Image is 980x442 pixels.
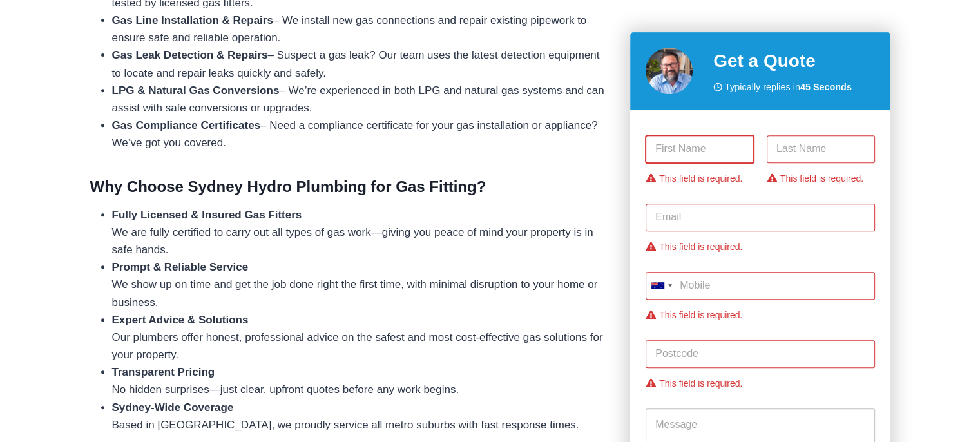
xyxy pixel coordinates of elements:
[112,49,268,61] strong: Gas Leak Detection & Repairs
[112,258,610,311] li: We show up on time and get the job done right the first time, with minimal disruption to your hom...
[112,209,302,221] strong: Fully Licensed & Insured Gas Fitters
[800,82,852,92] strong: 45 Seconds
[646,173,754,184] em: Error message
[725,80,852,95] span: Typically replies in
[646,340,874,368] input: Postcode
[112,82,610,117] li: – We’re experienced in both LPG and natural gas systems and can assist with safe conversions or u...
[646,204,874,231] input: Email
[767,135,875,163] input: Last Name
[646,378,874,389] em: Error message
[646,309,874,321] em: Error message
[112,84,280,97] strong: LPG & Natural Gas Conversions
[112,14,273,26] strong: Gas Line Installation & Repairs
[90,178,486,195] strong: Why Choose Sydney Hydro Plumbing for Gas Fitting?
[646,241,874,253] em: Error message
[112,261,249,273] strong: Prompt & Reliable Service
[112,314,249,326] strong: Expert Advice & Solutions
[112,12,610,46] li: – We install new gas connections and repair existing pipework to ensure safe and reliable operation.
[112,401,234,414] strong: Sydney-Wide Coverage
[646,135,754,163] input: First Name
[112,366,215,378] strong: Transparent Pricing
[112,46,610,81] li: – Suspect a gas leak? Our team uses the latest detection equipment to locate and repair leaks qui...
[112,311,610,364] li: Our plumbers offer honest, professional advice on the safest and most cost-effective gas solution...
[112,399,610,434] li: Based in [GEOGRAPHIC_DATA], we proudly service all metro suburbs with fast response times.
[112,117,610,151] li: – Need a compliance certificate for your gas installation or appliance? We’ve got you covered.
[112,119,261,131] strong: Gas Compliance Certificates
[713,48,875,75] h2: Get a Quote
[646,272,874,300] input: Mobile
[112,206,610,259] li: We are fully certified to carry out all types of gas work—giving you peace of mind your property ...
[646,272,677,300] button: Selected country
[112,363,610,398] li: No hidden surprises—just clear, upfront quotes before any work begins.
[767,173,875,184] em: Error message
